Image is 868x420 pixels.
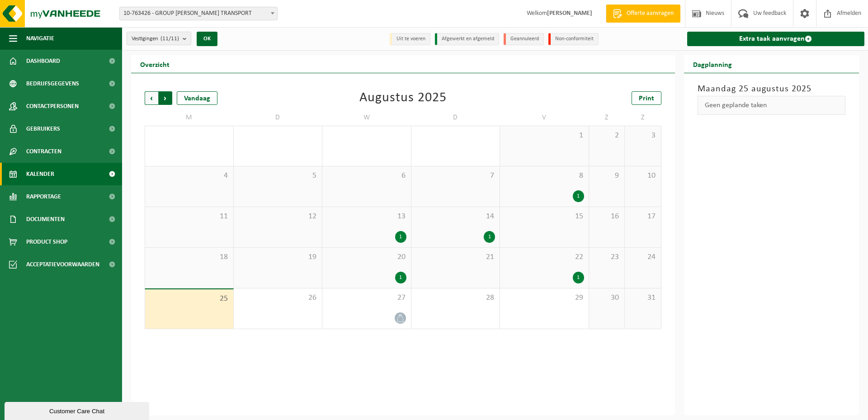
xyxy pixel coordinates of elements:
span: 21 [416,252,495,262]
span: Contactpersonen [26,95,79,118]
li: Uit te voeren [390,33,430,45]
div: Vandaag [177,91,217,105]
td: Z [625,109,661,126]
span: 3 [629,131,656,141]
span: Navigatie [26,27,54,50]
td: M [145,109,234,126]
span: 13 [327,212,406,222]
span: Kalender [26,163,54,185]
td: V [500,109,589,126]
span: 6 [327,171,406,181]
span: Dashboard [26,50,60,72]
span: Volgende [159,91,172,105]
span: 8 [505,171,584,181]
a: Extra taak aanvragen [687,32,865,46]
span: 30 [594,293,620,303]
span: 12 [238,212,318,222]
h2: Overzicht [131,55,179,73]
span: 26 [238,293,318,303]
span: 10-763426 - GROUP MATTHEEUWS ERIC TRANSPORT [119,7,278,20]
span: 1 [505,131,584,141]
span: 14 [416,212,495,222]
span: Gebruikers [26,118,60,140]
span: 28 [416,293,495,303]
div: Augustus 2025 [359,91,447,105]
span: 27 [327,293,406,303]
td: W [322,109,411,126]
span: 23 [594,252,620,262]
h3: Maandag 25 augustus 2025 [698,82,846,96]
div: 1 [395,272,406,283]
span: Print [639,95,654,102]
span: Bedrijfsgegevens [26,72,79,95]
span: 17 [629,212,656,222]
span: Vorige [145,91,158,105]
span: Offerte aanvragen [624,9,676,18]
div: Geen geplande taken [698,96,846,115]
li: Non-conformiteit [548,33,599,45]
span: 18 [150,252,229,262]
a: Offerte aanvragen [606,5,680,23]
div: 1 [484,231,495,243]
div: 1 [573,272,584,283]
span: 4 [150,171,229,181]
span: 7 [416,171,495,181]
span: 2 [594,131,620,141]
td: Z [589,109,625,126]
span: Product Shop [26,231,67,253]
a: Print [632,91,661,105]
div: 1 [395,231,406,243]
span: Rapportage [26,185,61,208]
span: 10 [629,171,656,181]
span: 19 [238,252,318,262]
li: Geannuleerd [504,33,544,45]
button: OK [197,32,217,46]
span: 29 [505,293,584,303]
h2: Dagplanning [684,55,741,73]
span: 11 [150,212,229,222]
span: 22 [505,252,584,262]
span: Documenten [26,208,65,231]
iframe: chat widget [5,400,151,420]
span: 9 [594,171,620,181]
button: Vestigingen(11/11) [127,32,191,45]
span: 31 [629,293,656,303]
span: 24 [629,252,656,262]
td: D [234,109,323,126]
strong: [PERSON_NAME] [547,10,592,17]
span: Contracten [26,140,61,163]
span: 25 [150,294,229,304]
span: Acceptatievoorwaarden [26,253,99,276]
span: Vestigingen [132,32,179,46]
span: 5 [238,171,318,181]
td: D [411,109,500,126]
span: 15 [505,212,584,222]
span: 16 [594,212,620,222]
li: Afgewerkt en afgemeld [435,33,499,45]
count: (11/11) [160,36,179,42]
span: 10-763426 - GROUP MATTHEEUWS ERIC TRANSPORT [120,7,277,20]
div: 1 [573,190,584,202]
span: 20 [327,252,406,262]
